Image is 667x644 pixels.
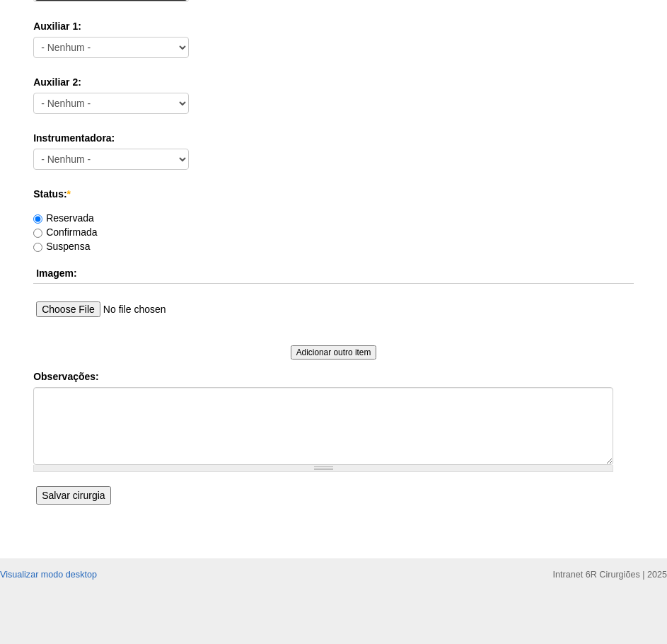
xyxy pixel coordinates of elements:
[33,131,634,145] label: Instrumentadora:
[33,241,90,252] label: Suspensa
[291,345,377,360] input: Adicionar outro item
[67,188,71,200] span: Este campo é obrigatório.
[33,229,42,238] input: Confirmada
[33,212,94,224] label: Reservada
[36,486,110,505] input: Salvar cirurgia
[33,19,634,33] label: Auxiliar 1:
[553,568,667,582] div: Intranet 6R Cirurgiões | 2025
[33,263,634,284] th: Imagem:
[33,369,634,384] label: Observações:
[33,75,634,89] label: Auxiliar 2:
[33,187,634,201] label: Status:
[33,226,97,238] label: Confirmada
[33,214,42,224] input: Reservada
[33,243,42,252] input: Suspensa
